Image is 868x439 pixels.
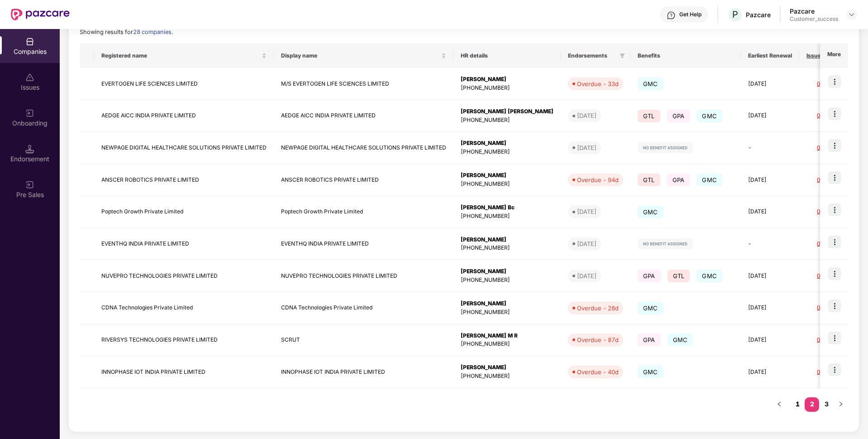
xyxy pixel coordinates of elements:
[461,299,553,308] div: [PERSON_NAME]
[94,260,274,292] td: NUVEPRO TECHNOLOGIES PRIVATE LIMITED
[94,100,274,132] td: AEDGE AICC INDIA PRIVATE LIMITED
[777,401,782,407] span: left
[828,171,841,184] img: icon
[806,368,831,376] div: 0
[828,332,841,344] img: icon
[461,372,553,381] div: [PHONE_NUMBER]
[568,52,616,59] span: Endorsements
[461,308,553,317] div: [PHONE_NUMBER]
[828,139,841,152] img: icon
[820,43,848,68] th: More
[461,267,553,276] div: [PERSON_NAME]
[618,50,627,61] span: filter
[461,180,553,188] div: [PHONE_NUMBER]
[577,271,596,280] div: [DATE]
[668,333,693,346] span: GMC
[274,324,453,357] td: SCRUT
[828,107,841,120] img: icon
[638,110,660,122] span: GTL
[828,363,841,376] img: icon
[638,270,661,282] span: GPA
[11,9,70,20] img: New Pazcare Logo
[828,236,841,248] img: icon
[667,110,690,122] span: GPA
[461,116,553,125] div: [PHONE_NUMBER]
[806,336,831,344] div: 0
[274,228,453,261] td: EVENTHQ INDIA PRIVATE LIMITED
[806,176,831,184] div: 0
[638,206,663,218] span: GMC
[806,240,831,248] div: 0
[638,302,663,314] span: GMC
[274,43,453,68] th: Display name
[732,9,738,20] span: P
[790,15,838,23] div: Customer_success
[805,397,819,411] a: 2
[80,29,173,35] span: Showing results for
[25,73,34,82] img: svg+xml;base64,PHN2ZyBpZD0iSXNzdWVzX2Rpc2FibGVkIiB4bWxucz0iaHR0cDovL3d3dy53My5vcmcvMjAwMC9zdmciIH...
[461,107,553,116] div: [PERSON_NAME] [PERSON_NAME]
[828,267,841,280] img: icon
[806,272,831,280] div: 0
[461,84,553,92] div: [PHONE_NUMBER]
[620,53,625,58] span: filter
[638,142,693,153] img: svg+xml;base64,PHN2ZyB4bWxucz0iaHR0cDovL3d3dy53My5vcmcvMjAwMC9zdmciIHdpZHRoPSIxMjIiIGhlaWdodD0iMj...
[848,11,855,18] img: svg+xml;base64,PHN2ZyBpZD0iRHJvcGRvd24tMzJ4MzIiIHhtbG5zPSJodHRwOi8vd3d3LnczLm9yZy8yMDAwL3N2ZyIgd2...
[696,174,722,186] span: GMC
[806,304,831,312] div: 0
[274,356,453,388] td: INNOPHASE IOT INDIA PRIVATE LIMITED
[741,196,799,228] td: [DATE]
[741,68,799,100] td: [DATE]
[577,175,619,184] div: Overdue - 94d
[461,332,553,340] div: [PERSON_NAME] M R
[741,228,799,261] td: -
[461,203,553,212] div: [PERSON_NAME] Bc
[274,132,453,164] td: NEWPAGE DIGITAL HEALTHCARE SOLUTIONS PRIVATE LIMITED
[274,260,453,292] td: NUVEPRO TECHNOLOGIES PRIVATE LIMITED
[577,239,596,248] div: [DATE]
[838,401,844,407] span: right
[741,100,799,132] td: [DATE]
[281,52,439,59] span: Display name
[638,174,660,186] span: GTL
[790,397,805,412] li: 1
[638,366,663,378] span: GMC
[834,397,848,412] button: right
[94,292,274,324] td: CDNA Technologies Private Limited
[819,397,834,411] a: 3
[741,132,799,164] td: -
[274,196,453,228] td: Poptech Growth Private Limited
[668,270,690,282] span: GTL
[806,207,831,216] div: 0
[790,7,838,15] div: Pazcare
[696,110,722,122] span: GMC
[274,292,453,324] td: CDNA Technologies Private Limited
[790,397,805,411] a: 1
[577,304,619,313] div: Overdue - 28d
[94,68,274,100] td: EVERTOGEN LIFE SCIENCES LIMITED
[94,132,274,164] td: NEWPAGE DIGITAL HEALTHCARE SOLUTIONS PRIVATE LIMITED
[461,276,553,285] div: [PHONE_NUMBER]
[274,164,453,196] td: ANSCER ROBOTICS PRIVATE LIMITED
[94,324,274,357] td: RIVERSYS TECHNOLOGIES PRIVATE LIMITED
[461,363,553,372] div: [PERSON_NAME]
[133,29,173,35] span: 28 companies.
[101,52,260,59] span: Registered name
[25,37,34,46] img: svg+xml;base64,PHN2ZyBpZD0iQ29tcGFuaWVzIiB4bWxucz0iaHR0cDovL3d3dy53My5vcmcvMjAwMC9zdmciIHdpZHRoPS...
[638,77,663,90] span: GMC
[772,397,787,412] button: left
[741,292,799,324] td: [DATE]
[828,299,841,312] img: icon
[679,11,701,18] div: Get Help
[741,356,799,388] td: [DATE]
[819,397,834,412] li: 3
[577,111,596,120] div: [DATE]
[741,43,799,68] th: Earliest Renewal
[834,397,848,412] li: Next Page
[577,79,619,88] div: Overdue - 33d
[25,145,34,154] img: svg+xml;base64,PHN2ZyB3aWR0aD0iMTQuNSIgaGVpZ2h0PSIxNC41IiB2aWV3Qm94PSIwIDAgMTYgMTYiIGZpbGw9Im5vbm...
[461,75,553,84] div: [PERSON_NAME]
[94,228,274,261] td: EVENTHQ INDIA PRIVATE LIMITED
[461,236,553,244] div: [PERSON_NAME]
[461,171,553,180] div: [PERSON_NAME]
